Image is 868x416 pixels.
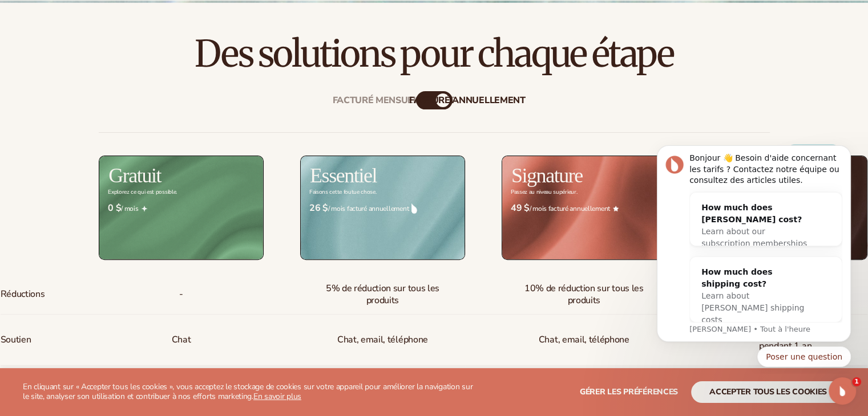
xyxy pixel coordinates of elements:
img: Essentials_BG_9050f826-5aa9-47d9-a362-757b82c62641.jpg [301,156,465,259]
font: Faisons cette foutue chose. [309,188,376,196]
button: Gérer les préférences [580,381,678,403]
font: 5% de réduction sur tous les produits [326,282,439,307]
font: Gérer les préférences [580,386,678,397]
font: Réductions [1,288,45,300]
font: / mois [121,204,138,213]
img: Star_6.png [613,206,619,211]
font: Soutien [1,333,31,346]
font: Facturé mensuellement [333,94,454,107]
font: Passez au niveau supérieur. [511,188,577,196]
font: 49 $ [511,202,530,214]
font: 1 [854,378,859,385]
font: - [179,288,183,300]
font: Essentiel [310,164,377,187]
img: Signature_BG_eeb718c8-65ac-49e3-a4e5-327c6aa73146.jpg [502,156,666,259]
iframe: Message de notifications d'interphone [640,136,868,374]
font: / mois facturé annuellement [328,204,409,213]
font: Signature [511,164,583,187]
font: Gratuit [108,164,161,187]
font: Chat, email, téléphone [539,333,629,346]
font: 0 $ [108,202,121,214]
font: Explorez ce qui est possible. [108,188,177,196]
font: En cliquant sur « Accepter tous les cookies », vous acceptez le stockage de cookies sur votre app... [23,381,473,402]
img: drop.png [411,203,417,214]
font: Chat, email, téléphone [337,333,428,346]
font: 26 $ [309,202,328,214]
img: Free_Icon_bb6e7c7e-73f8-44bd-8ed0-223ea0fc522e.png [142,206,147,211]
iframe: Chat en direct par interphone [829,377,856,405]
img: free_bg.png [99,156,263,259]
font: accepter tous les cookies [709,386,827,397]
button: accepter tous les cookies [691,381,845,403]
font: / mois facturé annuellement [530,204,610,213]
font: Des solutions pour chaque étape [195,31,673,76]
a: En savoir plus [253,391,301,402]
font: facturé annuellement [409,94,526,107]
font: 10% de réduction sur tous les produits [524,282,644,307]
font: Chat [172,333,191,346]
